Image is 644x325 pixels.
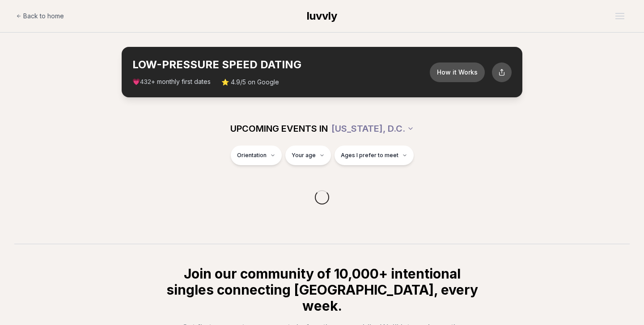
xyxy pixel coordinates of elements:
span: Orientation [237,152,267,159]
button: Ages I prefer to meet [335,146,414,165]
h2: Join our community of 10,000+ intentional singles connecting [GEOGRAPHIC_DATA], every week. [165,266,479,314]
span: Ages I prefer to meet [341,152,398,159]
span: ⭐ 4.9/5 on Google [221,78,279,87]
span: 💗 + monthly first dates [132,77,211,87]
span: luvvly [307,9,337,22]
button: [US_STATE], D.C. [331,119,414,138]
span: Your age [292,152,316,159]
button: Orientation [231,146,282,165]
a: Back to home [16,7,64,25]
button: How it Works [430,62,485,82]
span: Back to home [23,12,64,21]
a: luvvly [307,9,337,23]
button: Your age [285,146,331,165]
span: UPCOMING EVENTS IN [230,122,328,135]
button: Open menu [612,9,628,23]
h2: LOW-PRESSURE SPEED DATING [132,58,430,72]
span: 432 [140,79,151,86]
